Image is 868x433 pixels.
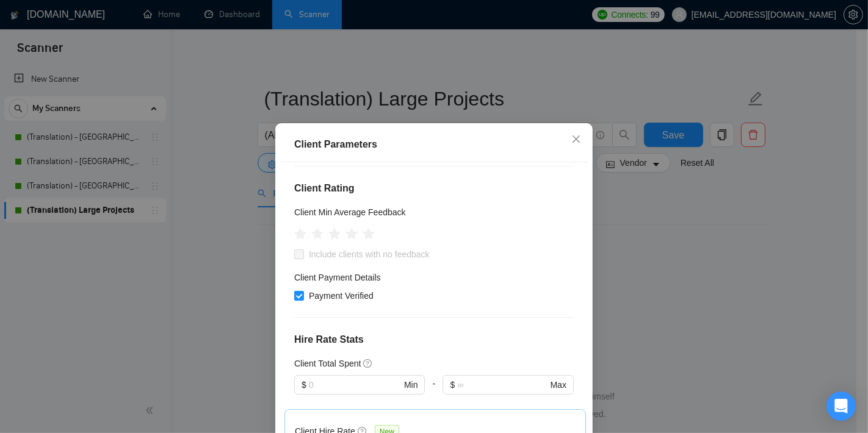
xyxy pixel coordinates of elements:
span: question-circle [363,359,373,368]
div: - [425,375,443,409]
span: close [571,134,581,144]
span: star [328,228,341,240]
span: Max [551,378,566,392]
span: star [363,228,375,240]
span: star [345,228,358,240]
span: star [311,228,324,240]
h5: Client Min Average Feedback [294,206,406,219]
span: Payment Verified [304,289,378,302]
span: star [294,228,306,240]
button: Close [560,123,593,156]
h4: Hire Rate Stats [294,332,574,347]
div: Open Intercom Messenger [826,392,856,421]
h4: Client Rating [294,181,574,196]
span: Include clients with no feedback [304,248,435,261]
span: $ [302,378,306,392]
h4: Client Payment Details [294,271,381,284]
span: $ [450,378,455,392]
span: Min [404,378,418,392]
h5: Client Total Spent [294,357,361,370]
div: Client Parameters [294,137,574,152]
input: ∞ [457,378,548,392]
input: 0 [309,378,402,392]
